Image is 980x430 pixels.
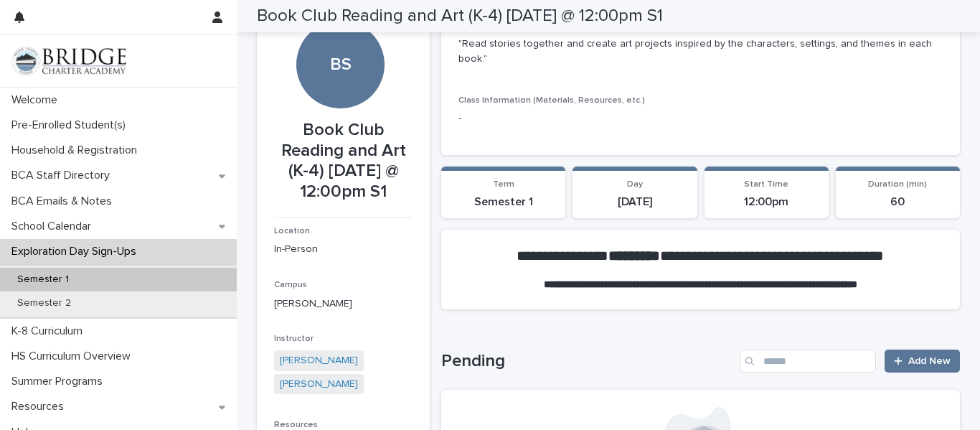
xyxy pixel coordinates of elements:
[257,6,663,27] h2: Book Club Reading and Art (K-4) [DATE] @ 12:00pm S1
[627,180,643,189] span: Day
[6,274,80,286] p: Semester 1
[493,180,514,189] span: Term
[6,245,148,258] p: Exploration Day Sign-Ups
[6,297,83,309] p: Semester 2
[908,356,951,366] span: Add New
[581,195,688,209] p: [DATE]
[274,120,413,202] p: Book Club Reading and Art (K-4) [DATE] @ 12:00pm S1
[885,350,960,373] a: Add New
[6,169,121,182] p: BCA Staff Directory
[740,350,876,373] input: Search
[458,96,645,105] span: Class Information (Materials, Resources, etc.)
[450,195,557,209] p: Semester 1
[458,37,943,67] p: "Read stories together and create art projects inspired by the characters, settings, and themes i...
[6,195,123,208] p: BCA Emails & Notes
[6,93,69,107] p: Welcome
[713,195,820,209] p: 12:00pm
[844,195,951,209] p: 60
[6,400,75,413] p: Resources
[6,118,137,132] p: Pre-Enrolled Student(s)
[11,47,126,75] img: V1C1m3IdTEidaUdm9Hs0
[274,296,413,312] p: [PERSON_NAME]
[274,335,314,343] span: Instructor
[6,220,103,233] p: School Calendar
[280,353,358,368] a: [PERSON_NAME]
[274,227,310,235] span: Location
[280,377,358,392] a: [PERSON_NAME]
[458,111,943,126] p: -
[441,351,734,372] h1: Pending
[274,281,307,289] span: Campus
[274,242,413,257] p: In-Person
[274,421,318,429] span: Resources
[6,144,149,157] p: Household & Registration
[744,180,788,189] span: Start Time
[6,350,142,363] p: HS Curriculum Overview
[6,375,114,388] p: Summer Programs
[868,180,927,189] span: Duration (min)
[6,324,94,338] p: K-8 Curriculum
